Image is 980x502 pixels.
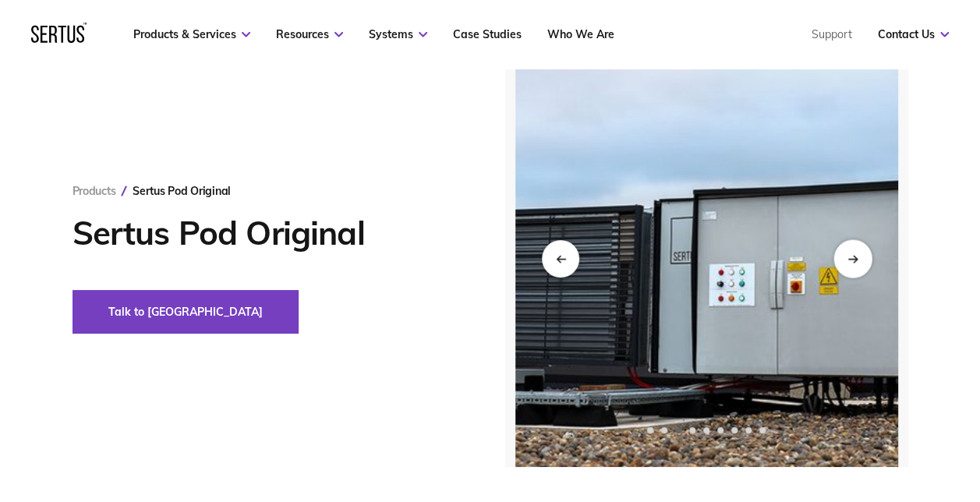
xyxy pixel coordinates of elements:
[878,27,949,41] a: Contact Us
[812,27,852,41] a: Support
[689,427,695,433] span: Go to slide 4
[699,321,980,502] iframe: Chat Widget
[276,27,343,41] a: Resources
[453,27,522,41] a: Case Studies
[833,239,872,278] div: Next slide
[73,184,116,198] a: Products
[369,27,427,41] a: Systems
[73,290,299,334] button: Talk to [GEOGRAPHIC_DATA]
[661,427,667,433] span: Go to slide 2
[647,427,653,433] span: Go to slide 1
[73,214,458,253] h1: Sertus Pod Original
[133,27,250,41] a: Products & Services
[547,27,614,41] a: Who We Are
[542,240,579,278] div: Previous slide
